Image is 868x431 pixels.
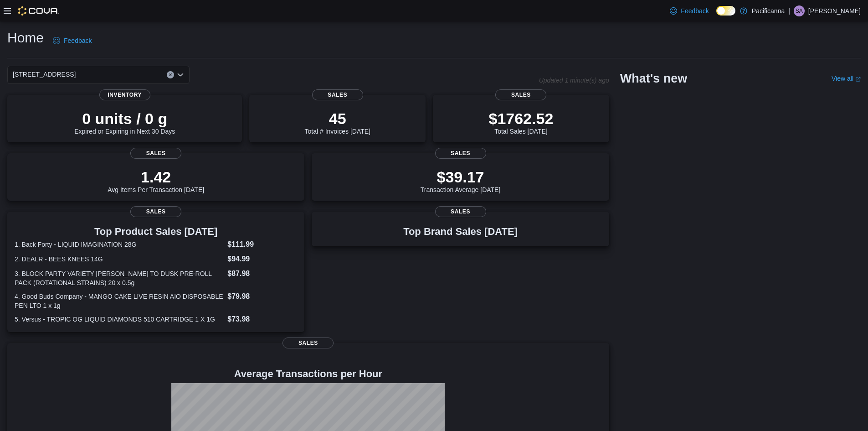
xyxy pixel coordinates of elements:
span: Sales [130,206,181,217]
h3: Top Brand Sales [DATE] [403,226,518,237]
a: Feedback [49,31,95,50]
div: Transaction Average [DATE] [421,168,501,193]
span: Feedback [681,6,709,16]
dt: 4. Good Buds Company - MANGO CAKE LIVE RESIN AIO DISPOSABLE PEN LTO 1 x 1g [15,292,224,310]
span: Sales [495,89,546,100]
div: Expired or Expiring in Next 30 Days [74,109,175,135]
dd: $111.99 [227,239,297,250]
span: [STREET_ADDRESS] [13,69,76,80]
p: Pacificanna [752,5,785,16]
div: Total Sales [DATE] [488,109,553,135]
span: Feedback [64,36,92,45]
p: $39.17 [421,168,501,186]
div: Shianne Adams [794,5,805,16]
h1: Home [7,29,44,47]
span: Dark Mode [716,16,717,16]
svg: External link [855,77,861,82]
p: 45 [305,109,370,128]
h3: Top Product Sales [DATE] [15,226,297,237]
h2: What's new [620,71,687,86]
span: Sales [130,148,181,159]
dt: 1. Back Forty - LIQUID IMAGINATION 28G [15,240,224,249]
dd: $94.99 [227,254,297,265]
span: Inventory [99,89,150,100]
span: Sales [435,148,486,159]
span: Sales [282,338,334,348]
p: Updated 1 minute(s) ago [539,77,609,84]
img: Cova [18,6,59,16]
button: Open list of options [177,71,184,78]
p: $1762.52 [488,109,553,128]
dd: $73.98 [227,314,297,325]
div: Avg Items Per Transaction [DATE] [108,168,204,193]
span: Sales [435,206,486,217]
h4: Average Transactions per Hour [15,369,602,379]
p: | [788,5,790,16]
a: View allExternal link [832,75,861,82]
dt: 5. Versus - TROPIC OG LIQUID DIAMONDS 510 CARTRIDGE 1 X 1G [15,315,224,324]
p: [PERSON_NAME] [808,5,861,16]
dd: $79.98 [227,291,297,302]
dt: 3. BLOCK PARTY VARIETY [PERSON_NAME] TO DUSK PRE-ROLL PACK (ROTATIONAL STRAINS) 20 x 0.5g [15,269,224,287]
span: SA [796,5,803,16]
dd: $87.98 [227,268,297,279]
div: Total # Invoices [DATE] [305,109,370,135]
dt: 2. DEALR - BEES KNEES 14G [15,254,224,264]
input: Dark Mode [716,6,735,16]
p: 0 units / 0 g [74,109,175,128]
a: Feedback [666,2,712,20]
p: 1.42 [108,168,204,186]
span: Sales [312,89,363,100]
button: Clear input [167,71,174,78]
